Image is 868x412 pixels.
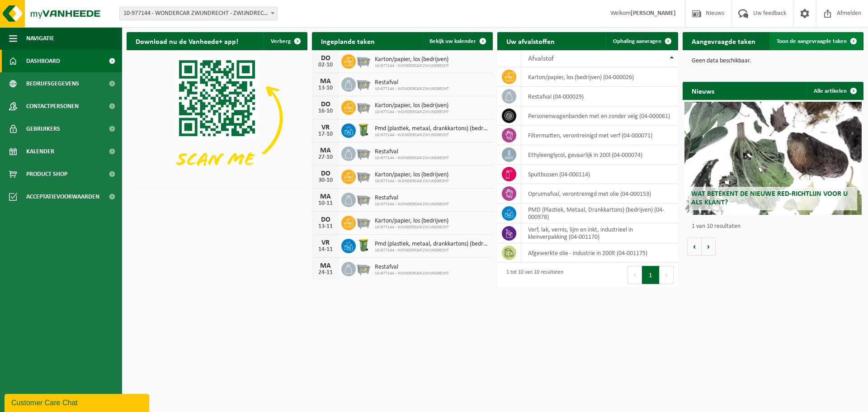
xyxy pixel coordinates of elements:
img: WB-2500-GAL-GY-01 [356,214,371,230]
span: Karton/papier, los (bedrijven) [375,218,449,225]
td: personenwagenbanden met en zonder velg (04-000061) [521,106,678,126]
span: Verberg [271,38,291,44]
span: Ophaling aanvragen [613,38,661,44]
span: Bekijk uw kalender [429,38,476,44]
h2: Nieuws [683,82,723,99]
span: 10-977144 - WONDERCAR ZWIJNDRECHT [375,63,449,69]
span: 10-977144 - WONDERCAR ZWIJNDRECHT [375,156,449,161]
p: Geen data beschikbaar. [692,58,854,64]
span: Navigatie [26,27,54,50]
div: 02-10 [316,62,335,68]
div: VR [316,239,335,246]
button: Volgende [702,237,716,256]
span: Bedrijfsgegevens [26,72,79,95]
span: 10-977144 - WONDERCAR ZWIJNDRECHT [375,202,449,207]
span: Acceptatievoorwaarden [26,185,99,208]
div: VR [316,124,335,131]
div: DO [316,216,335,223]
span: Karton/papier, los (bedrijven) [375,56,449,63]
span: Restafval [375,79,449,86]
a: Wat betekent de nieuwe RED-richtlijn voor u als klant? [684,102,862,215]
span: Contactpersonen [26,95,79,118]
span: Pmd (plastiek, metaal, drankkartons) (bedrijven) [375,125,488,133]
img: WB-2500-GAL-GY-01 [356,145,371,161]
iframe: chat widget [5,392,151,412]
span: Kalender [26,140,54,163]
div: MA [316,262,335,270]
span: Karton/papier, los (bedrijven) [375,102,449,109]
button: Next [660,266,674,284]
span: Dashboard [26,50,60,72]
button: Vorige [687,237,702,256]
div: MA [316,78,335,85]
img: Download de VHEPlus App [127,50,307,186]
span: 10-977144 - WONDERCAR ZWIJNDRECHT [375,248,488,253]
img: WB-2500-GAL-GY-01 [356,260,371,276]
td: filtermatten, verontreinigd met verf (04-000071) [521,126,678,145]
td: restafval (04-000029) [521,87,678,106]
div: 14-11 [316,246,335,253]
div: 24-11 [316,270,335,276]
img: WB-0240-HPE-GN-50 [356,122,371,137]
div: 13-11 [316,223,335,230]
div: DO [316,170,335,177]
td: opruimafval, verontreinigd met olie (04-000153) [521,184,678,204]
span: 10-977144 - WONDERCAR ZWIJNDRECHT - ZWIJNDRECHT [119,7,278,20]
a: Bekijk uw kalender [422,32,492,50]
div: MA [316,147,335,154]
span: Pmd (plastiek, metaal, drankkartons) (bedrijven) [375,241,488,248]
a: Alle artikelen [807,82,863,100]
td: verf, lak, vernis, lijm en inkt, industrieel in kleinverpakking (04-001170) [521,223,678,243]
span: 10-977144 - WONDERCAR ZWIJNDRECHT [375,271,449,276]
td: karton/papier, los (bedrijven) (04-000026) [521,67,678,87]
td: PMD (Plastiek, Metaal, Drankkartons) (bedrijven) (04-000978) [521,204,678,223]
span: 10-977144 - WONDERCAR ZWIJNDRECHT [375,179,449,184]
div: 13-10 [316,85,335,91]
div: MA [316,193,335,200]
div: 1 tot 10 van 10 resultaten [502,265,563,285]
div: 17-10 [316,131,335,137]
span: Restafval [375,264,449,271]
p: 1 van 10 resultaten [692,223,859,230]
img: WB-2500-GAL-GY-01 [356,99,371,114]
td: afgewerkte olie - industrie in 200lt (04-001175) [521,243,678,263]
h2: Uw afvalstoffen [497,32,564,50]
div: 30-10 [316,177,335,184]
a: Ophaling aanvragen [606,32,677,50]
img: WB-2500-GAL-GY-01 [356,76,371,91]
img: WB-2500-GAL-GY-01 [356,53,371,68]
span: 10-977144 - WONDERCAR ZWIJNDRECHT [375,225,449,230]
span: Afvalstof [528,55,554,62]
img: WB-0240-HPE-GN-50 [356,237,371,253]
span: Karton/papier, los (bedrijven) [375,171,449,179]
div: DO [316,55,335,62]
div: 10-11 [316,200,335,207]
div: 16-10 [316,108,335,114]
button: Verberg [264,32,307,50]
span: Product Shop [26,163,67,185]
button: Previous [627,266,642,284]
span: Restafval [375,148,449,156]
span: Restafval [375,194,449,202]
button: 1 [642,266,660,284]
img: WB-2500-GAL-GY-01 [356,191,371,207]
span: Wat betekent de nieuwe RED-richtlijn voor u als klant? [691,190,848,206]
strong: [PERSON_NAME] [631,10,676,17]
img: WB-2500-GAL-GY-01 [356,168,371,184]
td: ethyleenglycol, gevaarlijk in 200l (04-000074) [521,145,678,165]
div: DO [316,101,335,108]
span: 10-977144 - WONDERCAR ZWIJNDRECHT [375,133,488,138]
h2: Aangevraagde taken [683,32,764,50]
span: 10-977144 - WONDERCAR ZWIJNDRECHT - ZWIJNDRECHT [120,7,277,20]
span: Toon de aangevraagde taken [777,38,847,44]
td: spuitbussen (04-000114) [521,165,678,184]
a: Toon de aangevraagde taken [769,32,863,50]
span: 10-977144 - WONDERCAR ZWIJNDRECHT [375,86,449,92]
h2: Download nu de Vanheede+ app! [127,32,247,50]
span: 10-977144 - WONDERCAR ZWIJNDRECHT [375,109,449,115]
span: Gebruikers [26,118,60,140]
div: 27-10 [316,154,335,161]
h2: Ingeplande taken [312,32,384,50]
